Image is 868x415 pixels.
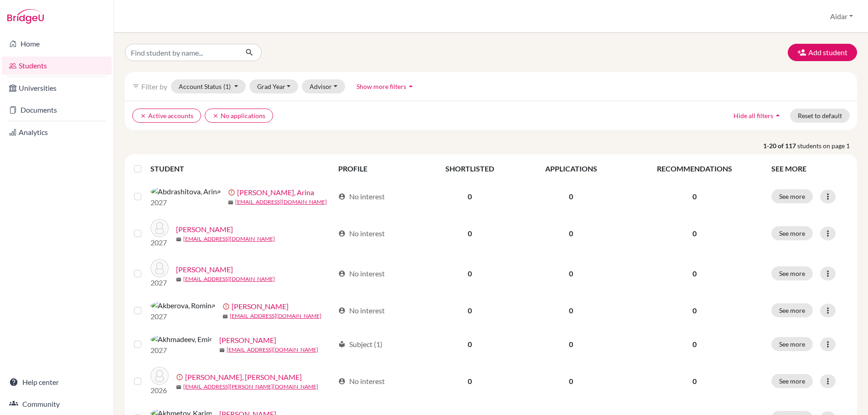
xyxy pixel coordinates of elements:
button: See more [771,337,813,351]
img: Akbarova, Amira [150,259,169,277]
a: [EMAIL_ADDRESS][DOMAIN_NAME] [230,312,321,320]
a: [EMAIL_ADDRESS][DOMAIN_NAME] [183,235,275,243]
th: PROFILE [333,158,420,180]
td: 0 [420,213,519,254]
strong: 1-20 of 117 [763,141,797,150]
a: Universities [2,79,112,97]
p: 2027 [150,237,169,248]
a: Students [2,57,112,75]
button: See more [771,226,813,240]
img: Akhmadeev, Emir [150,334,212,345]
td: 0 [519,294,623,327]
td: 0 [519,361,623,401]
span: mail [176,384,181,390]
a: [EMAIL_ADDRESS][DOMAIN_NAME] [227,346,318,354]
button: Show more filtersarrow_drop_up [349,79,423,93]
td: 0 [420,361,519,401]
div: No interest [338,305,385,316]
a: [PERSON_NAME], [PERSON_NAME] [185,372,302,383]
p: 2027 [150,197,221,208]
p: 0 [629,376,760,387]
a: Help center [2,373,112,391]
div: No interest [338,228,385,239]
button: clearActive accounts [132,109,201,123]
button: See more [771,189,813,203]
span: account_circle [338,307,346,314]
span: error_outline [222,303,232,310]
span: account_circle [338,230,346,237]
th: SHORTLISTED [420,158,519,180]
p: 2027 [150,277,169,288]
span: account_circle [338,193,346,200]
input: Find student by name... [125,44,238,61]
td: 0 [519,254,623,294]
div: No interest [338,376,385,387]
p: 2027 [150,311,215,322]
td: 0 [420,254,519,294]
button: Reset to default [790,109,850,123]
span: Hide all filters [734,112,773,119]
button: Add student [788,44,857,61]
th: SEE MORE [766,158,853,180]
a: [PERSON_NAME] [176,224,233,235]
td: 0 [519,327,623,361]
span: error_outline [176,373,185,381]
i: clear [140,113,146,119]
a: Analytics [2,123,112,141]
a: [PERSON_NAME] [232,301,289,312]
span: mail [222,314,228,319]
a: [PERSON_NAME] [219,335,276,346]
td: 0 [420,294,519,327]
p: 0 [629,339,760,350]
p: 0 [629,191,760,202]
span: (1) [223,83,231,90]
a: [PERSON_NAME], Arina [237,187,314,198]
i: arrow_drop_up [773,111,782,120]
p: 0 [629,268,760,279]
span: mail [176,277,181,282]
button: Account Status(1) [171,79,246,93]
span: account_circle [338,378,346,385]
span: Filter by [141,82,167,91]
img: Akhmadiev, Shamil [150,367,169,385]
button: clearNo applications [205,109,273,123]
a: [EMAIL_ADDRESS][DOMAIN_NAME] [235,198,327,206]
div: Subject (1) [338,339,382,350]
span: local_library [338,341,346,348]
button: See more [771,266,813,280]
i: arrow_drop_up [406,82,415,91]
span: mail [176,237,181,242]
button: Hide all filtersarrow_drop_up [726,109,790,123]
div: No interest [338,268,385,279]
a: [PERSON_NAME] [176,264,233,275]
span: mail [228,200,233,205]
a: [EMAIL_ADDRESS][PERSON_NAME][DOMAIN_NAME] [183,383,318,391]
div: No interest [338,191,385,202]
span: error_outline [228,189,237,196]
th: STUDENT [150,158,333,180]
td: 0 [519,180,623,213]
img: Agliamova, Samira [150,219,169,237]
button: Advisor [302,79,345,93]
span: account_circle [338,270,346,277]
button: Grad Year [249,79,299,93]
th: RECOMMENDATIONS [623,158,766,180]
span: mail [219,348,225,353]
button: See more [771,303,813,317]
span: students on page 1 [797,141,857,150]
img: Akberova, Romina [150,300,215,311]
td: 0 [519,213,623,254]
img: Bridge-U [7,9,44,24]
td: 0 [420,180,519,213]
p: 0 [629,305,760,316]
th: APPLICATIONS [519,158,623,180]
a: Community [2,395,112,413]
i: filter_list [132,83,139,90]
a: Documents [2,101,112,119]
button: See more [771,374,813,388]
span: Show more filters [356,83,406,90]
p: 2027 [150,345,212,356]
img: Abdrashitova, Arina [150,186,221,197]
td: 0 [420,327,519,361]
a: Home [2,35,112,53]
